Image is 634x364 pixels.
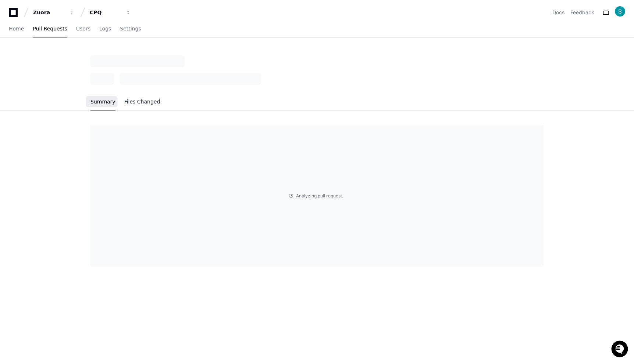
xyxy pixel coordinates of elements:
[7,7,22,22] img: PlayerZero
[87,6,134,19] button: CPQ
[33,21,67,37] a: Pull Requests
[52,77,89,83] a: Powered byPylon
[76,21,90,37] a: Users
[120,21,141,37] a: Settings
[570,9,594,16] button: Feedback
[615,6,625,17] img: ACg8ocJ7Qoj13aSJBaXm7wZn6qZnGuKwJtW5PAp0HqenIdU7vv7CWg=s96-c
[7,55,21,68] img: 1736555170064-99ba0984-63c1-480f-8ee9-699278ef63ed
[33,26,67,31] span: Pull Requests
[25,62,93,68] div: We're available if you need us!
[33,9,65,16] div: Zuora
[552,9,564,16] a: Docs
[99,21,111,37] a: Logs
[125,57,134,66] button: Start new chat
[73,77,89,83] span: Pylon
[296,193,342,199] span: Analyzing pull request
[120,26,141,31] span: Settings
[9,26,24,31] span: Home
[90,9,121,16] div: CPQ
[90,99,115,104] span: Summary
[610,340,630,360] iframe: Open customer support
[7,29,134,41] div: Welcome
[124,99,160,104] span: Files Changed
[76,26,90,31] span: Users
[25,55,121,62] div: Start new chat
[342,193,343,199] span: .
[9,21,24,37] a: Home
[99,26,111,31] span: Logs
[30,6,77,19] button: Zuora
